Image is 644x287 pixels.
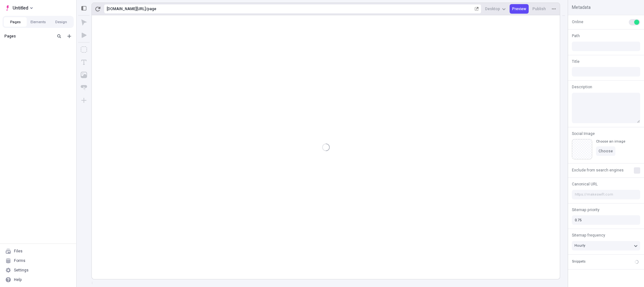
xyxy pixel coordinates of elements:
[65,32,73,40] button: Add new
[13,4,28,12] span: Untitled
[596,146,615,156] button: Choose
[510,4,529,14] button: Preview
[572,167,624,173] span: Exclude from search engines
[50,17,72,27] button: Design
[485,6,500,11] span: Desktop
[572,131,595,137] span: Social Image
[572,259,586,264] div: Snippets
[147,6,473,11] div: page
[78,69,90,81] button: Image
[483,4,508,14] button: Desktop
[4,17,27,27] button: Pages
[572,232,605,238] span: Sitemap frequency
[4,34,53,39] div: Pages
[14,277,22,282] div: Help
[78,57,90,68] button: Text
[78,44,90,55] button: Box
[599,149,613,154] span: Choose
[596,139,625,144] div: Choose an image
[78,82,90,93] button: Button
[572,207,600,213] span: Sitemap priority
[572,181,598,187] span: Canonical URL
[572,33,580,39] span: Path
[146,6,147,11] div: /
[572,19,583,25] span: Online
[572,190,640,199] input: https://makeswift.com
[532,6,546,11] span: Publish
[530,4,548,14] button: Publish
[107,6,146,11] div: [URL][DOMAIN_NAME]
[14,249,23,254] div: Files
[572,241,640,250] button: Hourly
[574,243,585,248] span: Hourly
[14,258,25,263] div: Forms
[3,3,35,13] button: Select site
[27,17,50,27] button: Elements
[572,59,580,64] span: Title
[572,84,592,90] span: Description
[14,268,29,273] div: Settings
[512,6,526,11] span: Preview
